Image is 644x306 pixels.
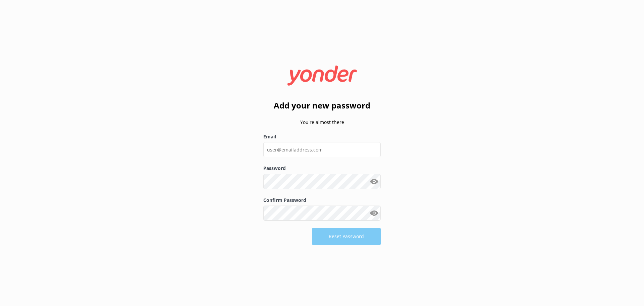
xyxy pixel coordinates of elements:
[263,165,381,172] label: Password
[263,196,381,204] label: Confirm Password
[367,207,381,220] button: Show password
[367,175,381,188] button: Show password
[263,142,381,157] input: user@emailaddress.com
[263,133,381,140] label: Email
[263,119,381,126] p: You're almost there
[263,99,381,112] h2: Add your new password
